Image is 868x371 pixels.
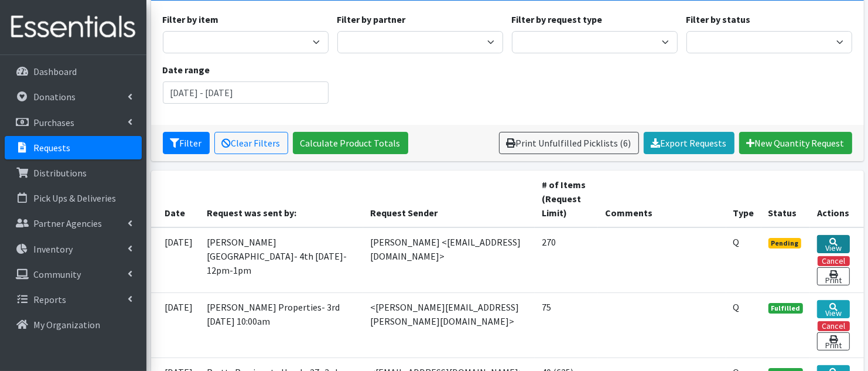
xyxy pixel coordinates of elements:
[163,81,329,104] input: January 1, 2011 - December 31, 2011
[818,256,850,266] button: Cancel
[214,132,288,154] a: Clear Filters
[33,192,116,204] p: Pick Ups & Deliveries
[598,171,726,227] th: Comments
[768,238,802,249] span: Pending
[293,132,408,154] a: Calculate Product Totals
[733,301,740,313] abbr: Quantity
[739,132,852,154] a: New Quantity Request
[5,136,142,159] a: Requests
[5,263,142,286] a: Community
[33,319,100,331] p: My Organization
[33,294,66,305] p: Reports
[817,235,849,253] a: View
[33,217,102,229] p: Partner Agencies
[363,227,535,293] td: [PERSON_NAME] <[EMAIL_ADDRESS][DOMAIN_NAME]>
[363,292,535,358] td: <[PERSON_NAME][EMAIL_ADDRESS][PERSON_NAME][DOMAIN_NAME]>
[151,292,200,358] td: [DATE]
[5,85,142,108] a: Donations
[512,12,603,26] label: Filter by request type
[163,12,219,26] label: Filter by item
[33,167,87,179] p: Distributions
[151,171,200,227] th: Date
[817,300,849,318] a: View
[5,313,142,336] a: My Organization
[686,12,751,26] label: Filter by status
[200,292,364,358] td: [PERSON_NAME] Properties- 3rd [DATE] 10:00am
[151,227,200,293] td: [DATE]
[644,132,734,154] a: Export Requests
[726,171,761,227] th: Type
[200,227,364,293] td: [PERSON_NAME][GEOGRAPHIC_DATA]- 4th [DATE]- 12pm-1pm
[5,186,142,210] a: Pick Ups & Deliveries
[768,303,804,314] span: Fulfilled
[363,171,535,227] th: Request Sender
[200,171,364,227] th: Request was sent by:
[5,8,142,47] img: HumanEssentials
[33,117,74,128] p: Purchases
[33,243,73,255] p: Inventory
[535,171,598,227] th: # of Items (Request Limit)
[5,111,142,134] a: Purchases
[5,288,142,311] a: Reports
[163,132,210,154] button: Filter
[733,236,740,248] abbr: Quantity
[535,292,598,358] td: 75
[499,132,639,154] a: Print Unfulfilled Picklists (6)
[761,171,811,227] th: Status
[5,237,142,261] a: Inventory
[817,332,849,350] a: Print
[817,267,849,285] a: Print
[33,268,81,280] p: Community
[337,12,406,26] label: Filter by partner
[5,212,142,235] a: Partner Agencies
[810,171,863,227] th: Actions
[33,66,77,77] p: Dashboard
[535,227,598,293] td: 270
[5,161,142,185] a: Distributions
[163,63,210,77] label: Date range
[5,60,142,83] a: Dashboard
[33,142,70,154] p: Requests
[33,91,76,103] p: Donations
[818,321,850,331] button: Cancel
